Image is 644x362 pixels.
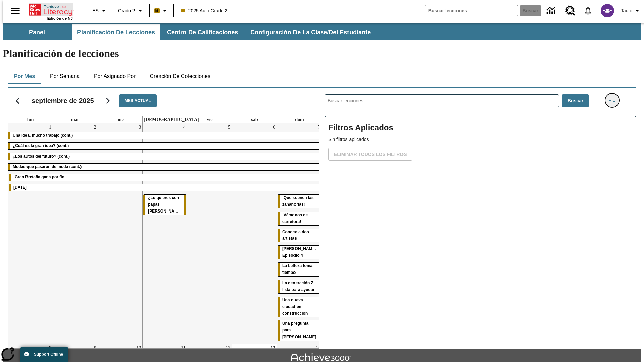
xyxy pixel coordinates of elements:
[224,344,232,352] a: 12 de septiembre de 2025
[13,143,69,148] span: ¿Cuál es la gran idea? (cont.)
[8,143,322,149] div: ¿Cuál es la gran idea? (cont.)
[245,24,376,40] button: Configuración de la clase/del estudiante
[29,2,73,20] div: Portada
[143,195,186,215] div: ¿Lo quieres con papas fritas?
[293,116,305,123] a: domingo
[282,263,312,275] span: La belleza toma tiempo
[3,23,641,40] div: Subbarra de navegación
[144,68,216,84] button: Creación de colecciones
[579,2,597,19] a: Notificaciones
[618,5,644,17] button: Perfil/Configuración
[597,2,618,19] button: Escoja un nuevo avatar
[13,175,66,179] span: ¡Gran Bretaña gana por fin!
[70,116,81,123] a: martes
[13,154,70,159] span: ¿Los autos del futuro? (cont.)
[205,116,214,123] a: viernes
[2,85,319,349] div: Calendario
[180,344,187,352] a: 11 de septiembre de 2025
[319,85,636,349] div: Buscar
[32,97,94,105] h2: septiembre de 2025
[143,116,200,123] a: jueves
[45,68,85,84] button: Por semana
[137,123,142,131] a: 3 de septiembre de 2025
[8,153,322,160] div: ¿Los autos del futuro? (cont.)
[282,213,308,224] span: ¡Vámonos de carretera!
[272,123,277,131] a: 6 de septiembre de 2025
[148,195,184,214] span: ¿Lo quieres con papas fritas?
[115,116,125,123] a: miércoles
[26,116,35,123] a: lunes
[278,263,321,276] div: La belleza toma tiempo
[115,5,147,17] button: Grado: Grado 2, Elige un grado
[3,24,70,40] button: Panel
[119,94,157,107] button: Mes actual
[92,7,99,14] span: ES
[8,132,322,139] div: Una idea, mucho trabajo (cont.)
[282,321,316,339] span: Una pregunta para Joplin
[328,120,633,136] h2: Filtros Aplicados
[93,123,98,131] a: 2 de septiembre de 2025
[278,195,321,208] div: ¡Que suenen las zanahorias!
[5,1,25,21] button: Abrir el menú lateral
[13,164,82,169] span: Modas que pasaron de moda (cont.)
[277,123,322,344] td: 7 de septiembre de 2025
[48,123,53,131] a: 1 de septiembre de 2025
[9,92,26,109] button: Regresar
[98,123,143,344] td: 3 de septiembre de 2025
[601,4,614,17] img: avatar image
[13,133,73,138] span: Una idea, mucho trabajo (cont.)
[8,164,322,170] div: Modas que pasaron de moda (cont.)
[282,281,314,292] span: La generación Z lista para ayudar
[29,3,73,16] a: Portada
[278,229,321,242] div: Conoce a dos artistas
[118,7,135,14] span: Grado 2
[282,195,314,207] span: ¡Que suenen las zanahorias!
[34,352,63,357] span: Support Offline
[278,212,321,225] div: ¡Vámonos de carretera!
[72,24,160,40] button: Planificación de lecciones
[187,123,232,344] td: 5 de septiembre de 2025
[562,94,589,107] button: Buscar
[181,7,228,14] span: 2025 Auto Grade 2
[282,246,318,258] span: Elena Menope: Episodio 4
[325,95,559,107] input: Buscar lecciones
[8,68,41,84] button: Por mes
[152,5,171,17] button: Boost El color de la clase es anaranjado claro. Cambiar el color de la clase.
[282,298,308,316] span: Una nueva ciudad en construcción
[47,16,73,20] span: Edición de NJ
[93,344,98,352] a: 9 de septiembre de 2025
[543,2,561,20] a: Centro de información
[278,320,321,341] div: Una pregunta para Joplin
[3,47,641,60] h1: Planificación de lecciones
[89,68,141,84] button: Por asignado por
[317,123,322,131] a: 7 de septiembre de 2025
[13,185,27,190] span: Día del Trabajo
[8,123,53,344] td: 1 de septiembre de 2025
[621,7,632,14] span: Tauto
[182,123,187,131] a: 4 de septiembre de 2025
[425,5,518,16] input: Buscar campo
[48,344,53,352] a: 8 de septiembre de 2025
[250,116,259,123] a: sábado
[9,174,321,181] div: ¡Gran Bretaña gana por fin!
[143,123,187,344] td: 4 de septiembre de 2025
[269,344,277,352] a: 13 de septiembre de 2025
[605,94,619,107] button: Menú lateral de filtros
[155,6,159,15] span: B
[328,136,633,143] p: Sin filtros aplicados
[278,297,321,317] div: Una nueva ciudad en construcción
[20,347,68,362] button: Support Offline
[99,92,116,109] button: Seguir
[9,184,321,191] div: Día del Trabajo
[314,344,322,352] a: 14 de septiembre de 2025
[227,123,232,131] a: 5 de septiembre de 2025
[89,5,111,17] button: Lenguaje: ES, Selecciona un idioma
[3,24,377,40] div: Subbarra de navegación
[278,280,321,293] div: La generación Z lista para ayudar
[325,116,636,164] div: Filtros Aplicados
[135,344,142,352] a: 10 de septiembre de 2025
[282,230,309,241] span: Conoce a dos artistas
[53,123,98,344] td: 2 de septiembre de 2025
[561,2,579,20] a: Centro de recursos, Se abrirá en una pestaña nueva.
[278,246,321,259] div: Elena Menope: Episodio 4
